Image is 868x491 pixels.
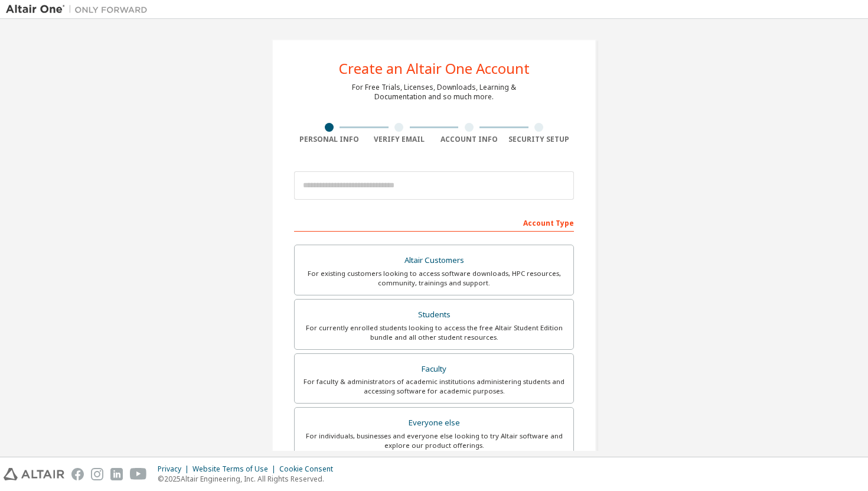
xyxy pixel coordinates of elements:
img: altair_logo.svg [4,468,64,480]
img: instagram.svg [91,468,103,480]
div: Faculty [302,361,566,378]
div: Altair Customers [302,252,566,269]
div: Everyone else [302,415,566,431]
div: Students [302,307,566,323]
div: Website Terms of Use [192,464,279,474]
div: Security Setup [504,135,575,144]
div: Verify Email [364,135,435,144]
div: Cookie Consent [279,464,340,474]
div: For currently enrolled students looking to access the free Altair Student Edition bundle and all ... [302,323,566,342]
div: For faculty & administrators of academic institutions administering students and accessing softwa... [302,377,566,396]
div: For Free Trials, Licenses, Downloads, Learning & Documentation and so much more. [352,83,516,102]
div: Account Info [434,135,504,144]
div: Create an Altair One Account [339,61,530,76]
div: For existing customers looking to access software downloads, HPC resources, community, trainings ... [302,269,566,288]
img: facebook.svg [71,468,84,480]
p: © 2025 Altair Engineering, Inc. All Rights Reserved. [158,474,340,484]
div: For individuals, businesses and everyone else looking to try Altair software and explore our prod... [302,431,566,450]
img: Altair One [6,4,154,15]
div: Account Type [294,213,574,232]
div: Personal Info [294,135,364,144]
img: youtube.svg [130,468,147,480]
div: Privacy [158,464,192,474]
img: linkedin.svg [110,468,123,480]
